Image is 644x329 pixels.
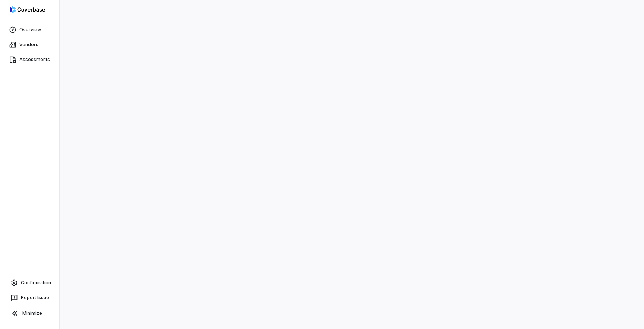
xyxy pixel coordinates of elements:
[21,295,49,301] span: Report Issue
[19,42,38,48] span: Vendors
[3,291,56,304] button: Report Issue
[21,280,51,286] span: Configuration
[22,310,42,316] span: Minimize
[19,57,50,63] span: Assessments
[3,306,56,321] button: Minimize
[19,27,41,33] span: Overview
[1,23,58,37] a: Overview
[10,6,45,13] img: logo-D7KZi-bG.svg
[1,53,58,66] a: Assessments
[1,38,58,51] a: Vendors
[3,276,56,290] a: Configuration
